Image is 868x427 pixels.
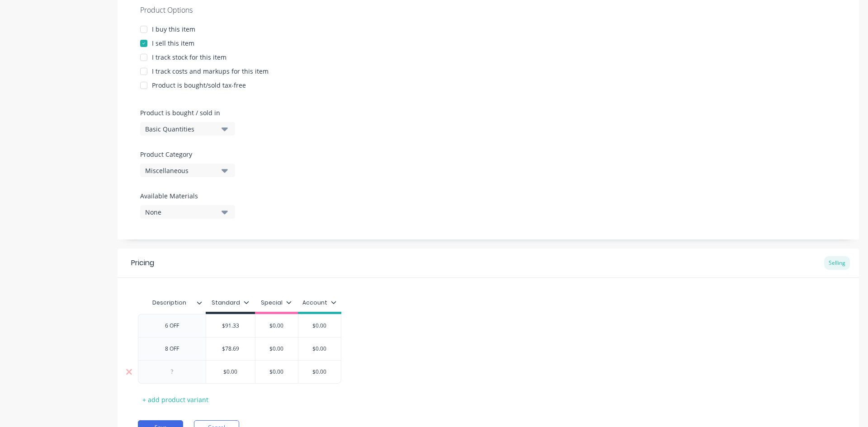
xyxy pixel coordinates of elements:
div: Selling [824,256,850,270]
label: Product is bought / sold in [140,108,231,117]
button: None [140,205,235,219]
div: 8 OFF$78.69$0.00$0.00 [138,337,341,360]
div: $78.69 [206,338,255,360]
div: $91.33 [206,314,255,337]
div: + add product variant [138,393,213,407]
div: $0.00 [297,361,342,383]
div: I buy this item [152,24,195,34]
label: Available Materials [140,191,235,201]
div: $0.00 [206,361,255,383]
button: Basic Quantities [140,122,235,136]
button: Miscellaneous [140,164,235,177]
div: 8 OFF [150,343,195,355]
div: Product Options [140,5,836,15]
div: Standard [212,299,249,307]
div: I sell this item [152,38,194,48]
div: Product is bought/sold tax-free [152,80,246,90]
div: Special [261,299,292,307]
div: $0.00$0.00$0.00 [138,360,341,384]
label: Product Category [140,150,231,159]
div: $0.00 [254,338,299,360]
div: $0.00 [254,361,299,383]
div: Pricing [131,258,154,268]
div: Basic Quantities [145,124,217,134]
div: $0.00 [254,314,299,337]
div: None [145,207,217,217]
div: Description [138,291,200,314]
div: I track stock for this item [152,52,226,62]
div: 6 OFF [150,320,195,332]
div: I track costs and markups for this item [152,66,269,76]
div: Description [138,294,206,312]
div: $0.00 [297,314,342,337]
div: Account [302,299,336,307]
div: 6 OFF$91.33$0.00$0.00 [138,314,341,337]
div: Miscellaneous [145,166,217,175]
div: $0.00 [297,338,342,360]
